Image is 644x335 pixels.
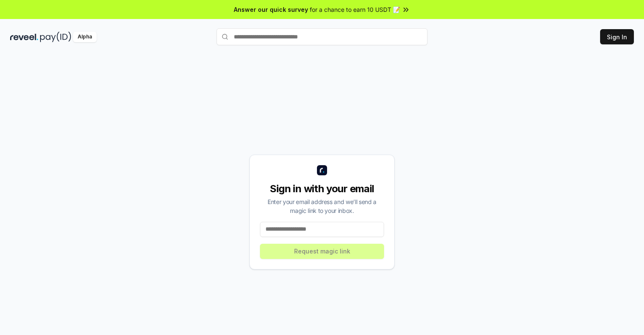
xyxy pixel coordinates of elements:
[310,5,400,14] span: for a chance to earn 10 USDT 📝
[10,32,38,42] img: reveel_dark
[40,32,71,42] img: pay_id
[260,182,384,196] div: Sign in with your email
[317,165,327,175] img: logo_small
[260,197,384,215] div: Enter your email address and we’ll send a magic link to your inbox.
[73,32,97,42] div: Alpha
[600,29,634,44] button: Sign In
[234,5,308,14] span: Answer our quick survey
